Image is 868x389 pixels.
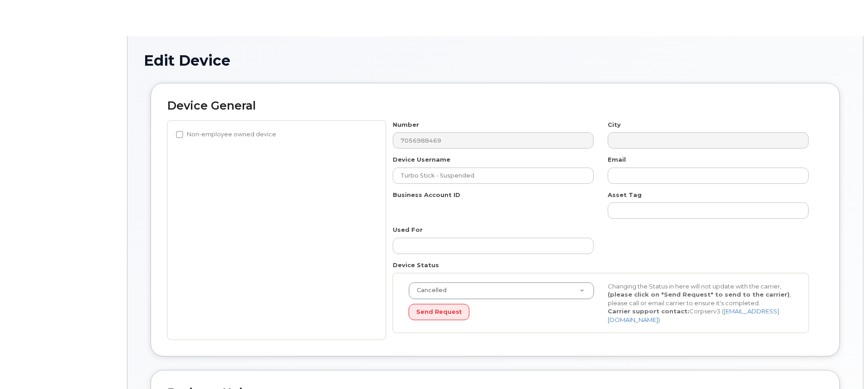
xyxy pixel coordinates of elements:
input: Non-employee owned device [176,131,183,138]
h1: Edit Device [144,53,847,68]
h2: Device General [167,100,823,112]
button: Send Request [409,304,469,321]
label: Device Status [393,261,439,269]
a: Cancelled [409,283,594,299]
label: Used For [393,226,423,234]
span: Cancelled [411,286,447,294]
strong: (please click on "Send Request" to send to the carrier) [608,291,790,298]
label: Device Username [393,155,450,164]
div: Changing the Status in here will not update with the carrier, , please call or email carrier to e... [601,282,800,324]
label: Asset Tag [608,191,642,199]
label: Non-employee owned device [176,129,276,140]
label: Email [608,155,626,164]
label: Business Account ID [393,191,460,199]
label: Number [393,120,419,129]
label: City [608,120,621,129]
a: [EMAIL_ADDRESS][DOMAIN_NAME] [608,307,779,323]
strong: Carrier support contact: [608,307,689,315]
